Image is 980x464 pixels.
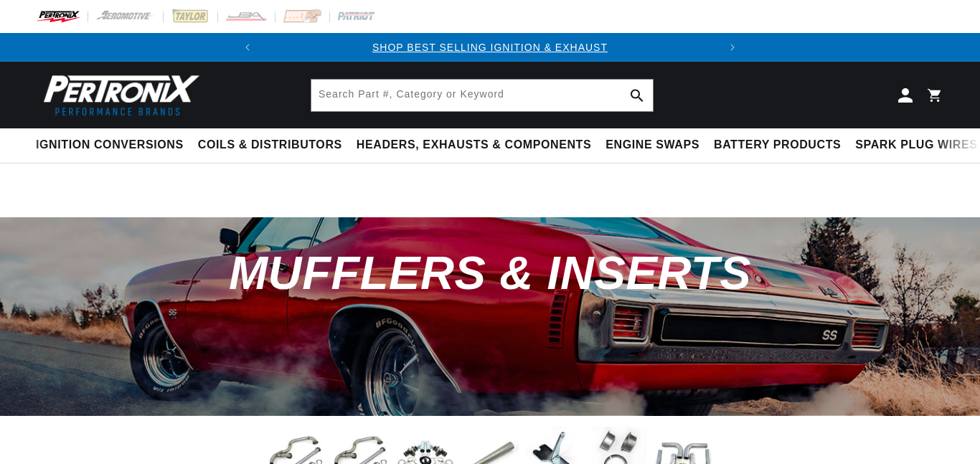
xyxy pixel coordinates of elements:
[36,128,191,162] summary: Ignition Conversions
[262,39,718,55] div: Announcement
[714,138,841,153] span: Battery Products
[621,80,653,111] button: Search Part #, Category or Keyword
[855,138,977,153] span: Spark Plug Wires
[372,42,608,53] a: SHOP BEST SELLING IGNITION & EXHAUST
[229,247,751,299] span: Mufflers & Inserts
[311,80,653,111] input: Search Part #, Category or Keyword
[191,128,349,162] summary: Coils & Distributors
[233,33,262,62] button: Translation missing: en.sections.announcements.previous_announcement
[349,128,598,162] summary: Headers, Exhausts & Components
[357,138,591,153] span: Headers, Exhausts & Components
[262,39,718,55] div: 1 of 2
[606,138,699,153] span: Engine Swaps
[598,128,707,162] summary: Engine Swaps
[36,70,201,120] img: Pertronix
[36,138,184,153] span: Ignition Conversions
[718,33,747,62] button: Translation missing: en.sections.announcements.next_announcement
[198,138,342,153] span: Coils & Distributors
[707,128,848,162] summary: Battery Products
